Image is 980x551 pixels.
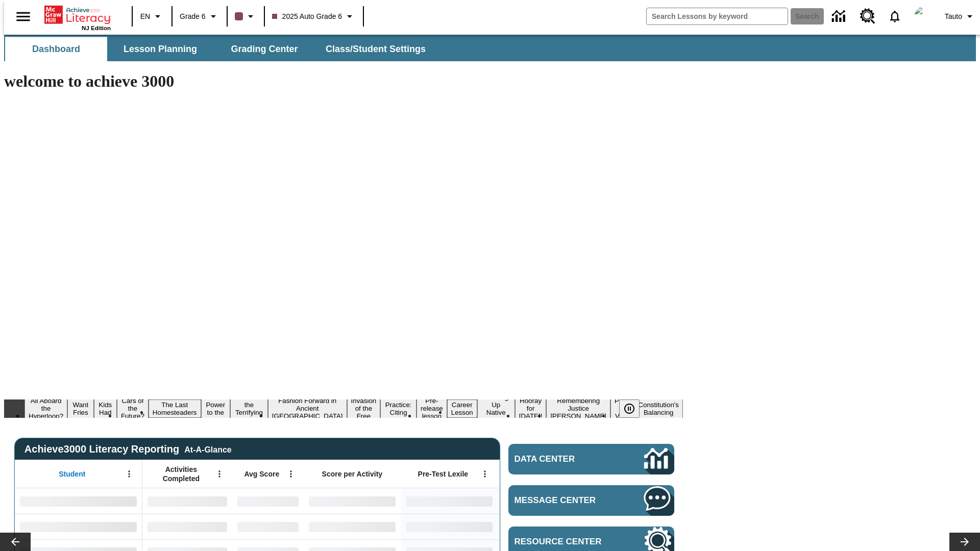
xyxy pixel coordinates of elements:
[142,488,232,514] div: No Data,
[619,399,650,418] div: Pause
[44,5,111,25] a: Home
[24,443,232,455] span: Achieve3000 Literacy Reporting
[8,2,38,32] button: Open side menu
[619,399,640,418] button: Pause
[477,392,515,425] button: Slide 13 Cooking Up Native Traditions
[232,514,304,539] div: No Data,
[4,37,435,61] div: SubNavbar
[477,466,493,482] button: Open Menu
[201,392,231,425] button: Slide 6 Solar Power to the People
[826,3,854,31] a: Data Center
[268,395,347,421] button: Slide 8 Fashion Forward in Ancient Rome
[546,395,610,421] button: Slide 15 Remembering Justice O'Connor
[908,3,941,30] button: Select a new avatar
[326,43,426,55] span: Class/Student Settings
[212,466,227,482] button: Open Menu
[317,37,434,61] button: Class/Student Settings
[230,392,268,425] button: Slide 7 Attack of the Terrifying Tomatoes
[140,11,150,22] span: EN
[347,388,381,429] button: Slide 9 The Invasion of the Free CD
[949,533,980,551] button: Lesson carousel, Next
[447,399,477,418] button: Slide 12 Career Lesson
[149,399,201,418] button: Slide 5 The Last Homesteaders
[176,7,224,26] button: Grade: Grade 6, Select a grade
[124,43,197,55] span: Lesson Planning
[634,392,683,425] button: Slide 17 The Constitution's Balancing Act
[322,469,383,479] span: Score per Activity
[67,384,93,433] button: Slide 2 Do You Want Fries With That?
[180,11,206,22] span: Grade 6
[231,43,298,55] span: Grading Center
[416,395,447,421] button: Slide 11 Pre-release lesson
[59,469,85,479] span: Student
[514,495,614,506] span: Message Center
[514,454,610,464] span: Data Center
[914,6,935,27] img: Avatar
[231,7,261,26] button: Class color is dark brown. Change class color
[244,469,279,479] span: Avg Score
[24,395,67,421] button: Slide 1 All Aboard the Hyperloop?
[945,11,962,22] span: Tauto
[232,488,304,514] div: No Data,
[941,7,980,26] button: Profile/Settings
[508,444,674,474] a: Data Center
[44,4,111,31] div: Home
[32,43,80,55] span: Dashboard
[148,465,215,483] span: Activities Completed
[142,514,232,539] div: No Data,
[508,485,674,516] a: Message Center
[272,11,342,22] span: 2025 Auto Grade 6
[283,466,299,482] button: Open Menu
[881,3,908,30] a: Notifications
[121,466,137,482] button: Open Menu
[94,384,117,433] button: Slide 3 Dirty Jobs Kids Had To Do
[109,37,211,61] button: Lesson Planning
[515,395,547,421] button: Slide 14 Hooray for Constitution Day!
[514,537,614,547] span: Resource Center
[213,37,315,61] button: Grading Center
[184,443,231,455] div: At-A-Glance
[5,37,107,61] button: Dashboard
[610,395,634,421] button: Slide 16 Point of View
[268,7,360,26] button: Class: 2025 Auto Grade 6, Select your class
[380,392,416,425] button: Slide 10 Mixed Practice: Citing Evidence
[136,7,168,26] button: Language: EN, Select a language
[418,469,469,479] span: Pre-Test Lexile
[4,72,683,91] h1: welcome to achieve 3000
[854,3,881,30] a: Resource Center, Will open in new tab
[117,395,149,421] button: Slide 4 Cars of the Future?
[4,35,976,61] div: SubNavbar
[82,25,111,31] span: NJ Edition
[647,8,788,24] input: search field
